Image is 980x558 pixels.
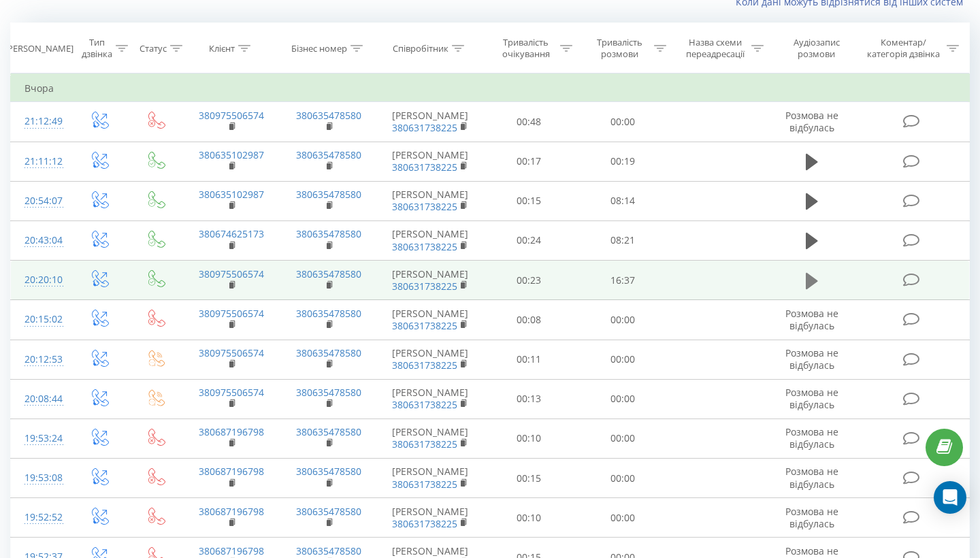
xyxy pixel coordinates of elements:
[296,307,361,320] a: 380635478580
[378,102,483,142] td: [PERSON_NAME]
[199,109,264,122] a: 380975506574
[393,43,448,54] div: Співробітник
[378,419,483,458] td: [PERSON_NAME]
[392,359,457,372] a: 380631738225
[576,102,670,142] td: 00:00
[11,75,970,102] td: Вчора
[378,220,483,260] td: [PERSON_NAME]
[864,37,943,60] div: Коментар/категорія дзвінка
[296,148,361,161] a: 380635478580
[5,43,73,54] div: [PERSON_NAME]
[785,307,838,332] span: Розмова не відбулась
[378,379,483,419] td: [PERSON_NAME]
[934,481,966,514] div: Open Intercom Messenger
[24,504,57,531] div: 19:52:52
[199,267,264,280] a: 380975506574
[199,544,264,557] a: 380687196798
[24,188,57,214] div: 20:54:07
[682,37,748,60] div: Назва схеми переадресації
[392,438,457,450] a: 380631738225
[483,498,576,538] td: 00:10
[483,102,576,142] td: 00:48
[140,43,167,54] div: Статус
[296,267,361,280] a: 380635478580
[495,37,557,60] div: Тривалість очікування
[483,300,576,340] td: 00:08
[576,419,670,458] td: 00:00
[392,121,457,134] a: 380631738225
[199,307,264,320] a: 380975506574
[392,161,457,174] a: 380631738225
[378,340,483,379] td: [PERSON_NAME]
[576,340,670,379] td: 00:00
[392,280,457,293] a: 380631738225
[392,517,457,530] a: 380631738225
[209,43,235,54] div: Клієнт
[785,425,838,450] span: Розмова не відбулась
[199,148,264,161] a: 380635102987
[199,505,264,518] a: 380687196798
[576,459,670,498] td: 00:00
[785,505,838,530] span: Розмова не відбулась
[785,109,838,134] span: Розмова не відбулась
[785,465,838,490] span: Розмова не відбулась
[296,505,361,518] a: 380635478580
[291,43,347,54] div: Бізнес номер
[378,498,483,538] td: [PERSON_NAME]
[199,227,264,240] a: 380674625173
[378,181,483,220] td: [PERSON_NAME]
[199,188,264,201] a: 380635102987
[296,227,361,240] a: 380635478580
[296,465,361,478] a: 380635478580
[296,188,361,201] a: 380635478580
[82,37,112,60] div: Тип дзвінка
[199,465,264,478] a: 380687196798
[483,379,576,419] td: 00:13
[779,37,853,60] div: Аудіозапис розмови
[392,478,457,491] a: 380631738225
[576,261,670,300] td: 16:37
[296,544,361,557] a: 380635478580
[576,142,670,181] td: 00:19
[296,109,361,122] a: 380635478580
[483,261,576,300] td: 00:23
[483,340,576,379] td: 00:11
[24,227,57,254] div: 20:43:04
[785,386,838,411] span: Розмова не відбулась
[576,498,670,538] td: 00:00
[24,306,57,333] div: 20:15:02
[576,300,670,340] td: 00:00
[199,425,264,438] a: 380687196798
[483,459,576,498] td: 00:15
[483,419,576,458] td: 00:10
[296,425,361,438] a: 380635478580
[576,220,670,260] td: 08:21
[24,267,57,293] div: 20:20:10
[199,386,264,399] a: 380975506574
[576,181,670,220] td: 08:14
[392,240,457,253] a: 380631738225
[378,142,483,181] td: [PERSON_NAME]
[576,379,670,419] td: 00:00
[392,398,457,411] a: 380631738225
[378,459,483,498] td: [PERSON_NAME]
[24,425,57,452] div: 19:53:24
[378,261,483,300] td: [PERSON_NAME]
[296,346,361,359] a: 380635478580
[392,200,457,213] a: 380631738225
[24,386,57,412] div: 20:08:44
[588,37,651,60] div: Тривалість розмови
[483,220,576,260] td: 00:24
[199,346,264,359] a: 380975506574
[483,181,576,220] td: 00:15
[296,386,361,399] a: 380635478580
[483,142,576,181] td: 00:17
[24,465,57,491] div: 19:53:08
[24,346,57,373] div: 20:12:53
[785,346,838,372] span: Розмова не відбулась
[378,300,483,340] td: [PERSON_NAME]
[24,148,57,175] div: 21:11:12
[392,319,457,332] a: 380631738225
[24,108,57,135] div: 21:12:49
